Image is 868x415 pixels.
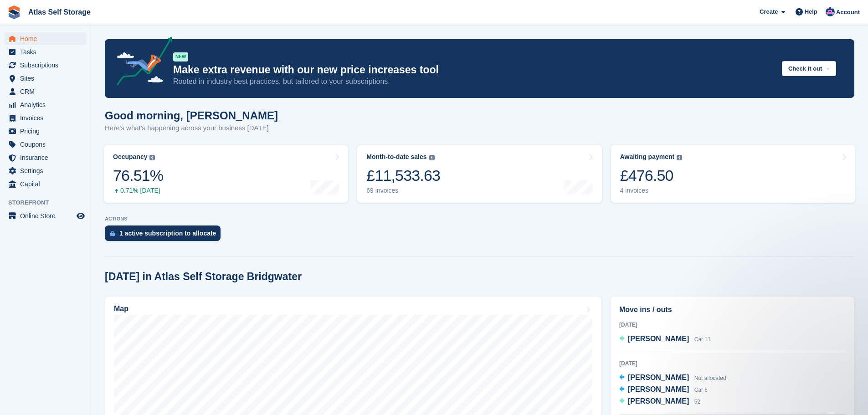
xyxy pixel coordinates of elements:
a: Occupancy 76.51% 0.71% [DATE] [104,145,348,203]
span: Invoices [20,112,75,124]
a: menu [5,85,86,98]
a: Awaiting payment £476.50 4 invoices [611,145,855,203]
a: [PERSON_NAME] Not allocated [619,372,726,384]
span: Sites [20,72,75,85]
span: Capital [20,178,75,190]
p: ACTIONS [105,216,854,222]
span: Subscriptions [20,59,75,72]
div: 0.71% [DATE] [113,187,163,195]
span: Pricing [20,125,75,138]
p: Here's what's happening across your business [DATE] [105,123,278,133]
h2: Move ins / outs [619,304,846,315]
h2: Map [114,305,128,313]
div: £11,533.63 [366,166,440,185]
div: Awaiting payment [620,153,675,161]
img: Ryan Carroll [826,7,835,16]
a: 1 active subscription to allocate [105,225,225,246]
img: stora-icon-8386f47178a22dfd0bd8f6a31ec36ba5ce8667c1dd55bd0f319d3a0aa187defe.svg [7,5,21,19]
div: 4 invoices [620,187,683,195]
h2: [DATE] in Atlas Self Storage Bridgwater [105,271,302,283]
div: [DATE] [619,359,846,368]
p: Make extra revenue with our new price increases tool [173,63,775,77]
a: Month-to-date sales £11,533.63 69 invoices [357,145,601,203]
a: menu [5,151,86,164]
span: Storefront [8,198,91,207]
p: Rooted in industry best practices, but tailored to your subscriptions. [173,77,775,87]
span: [PERSON_NAME] [628,385,689,393]
img: active_subscription_to_allocate_icon-d502201f5373d7db506a760aba3b589e785aa758c864c3986d89f69b8ff3... [110,231,115,236]
div: 69 invoices [366,187,440,195]
span: Online Store [20,210,75,222]
a: Preview store [75,210,86,221]
a: menu [5,112,86,124]
a: menu [5,46,86,58]
button: Check it out → [782,61,836,76]
img: icon-info-grey-7440780725fd019a000dd9b08b2336e03edf1995a4989e88bcd33f0948082b44.svg [677,155,682,160]
span: Account [836,8,860,17]
img: icon-info-grey-7440780725fd019a000dd9b08b2336e03edf1995a4989e88bcd33f0948082b44.svg [149,155,155,160]
span: Car 11 [694,336,711,343]
a: menu [5,210,86,222]
div: £476.50 [620,166,683,185]
span: Analytics [20,98,75,111]
a: menu [5,138,86,151]
span: Help [805,7,817,16]
span: 52 [694,399,700,405]
a: menu [5,125,86,138]
span: Tasks [20,46,75,58]
a: [PERSON_NAME] 52 [619,396,700,408]
div: 1 active subscription to allocate [119,230,216,237]
div: [DATE] [619,321,846,329]
span: [PERSON_NAME] [628,397,689,405]
a: menu [5,98,86,111]
a: menu [5,164,86,177]
a: menu [5,59,86,72]
a: Atlas Self Storage [25,5,94,20]
a: menu [5,72,86,85]
span: Insurance [20,151,75,164]
a: menu [5,32,86,45]
img: icon-info-grey-7440780725fd019a000dd9b08b2336e03edf1995a4989e88bcd33f0948082b44.svg [429,155,435,160]
div: 76.51% [113,166,163,185]
span: Not allocated [694,375,726,381]
div: NEW [173,52,188,61]
span: CRM [20,85,75,98]
img: price-adjustments-announcement-icon-8257ccfd72463d97f412b2fc003d46551f7dbcb40ab6d574587a9cd5c0d94... [109,37,173,89]
a: menu [5,178,86,190]
a: [PERSON_NAME] Car 11 [619,333,711,345]
span: Home [20,32,75,45]
div: Occupancy [113,153,147,161]
span: Create [760,7,778,16]
div: Month-to-date sales [366,153,426,161]
span: Coupons [20,138,75,151]
span: [PERSON_NAME] [628,374,689,381]
span: Settings [20,164,75,177]
span: Car 8 [694,387,708,393]
h1: Good morning, [PERSON_NAME] [105,109,278,122]
span: [PERSON_NAME] [628,335,689,343]
a: [PERSON_NAME] Car 8 [619,384,708,396]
